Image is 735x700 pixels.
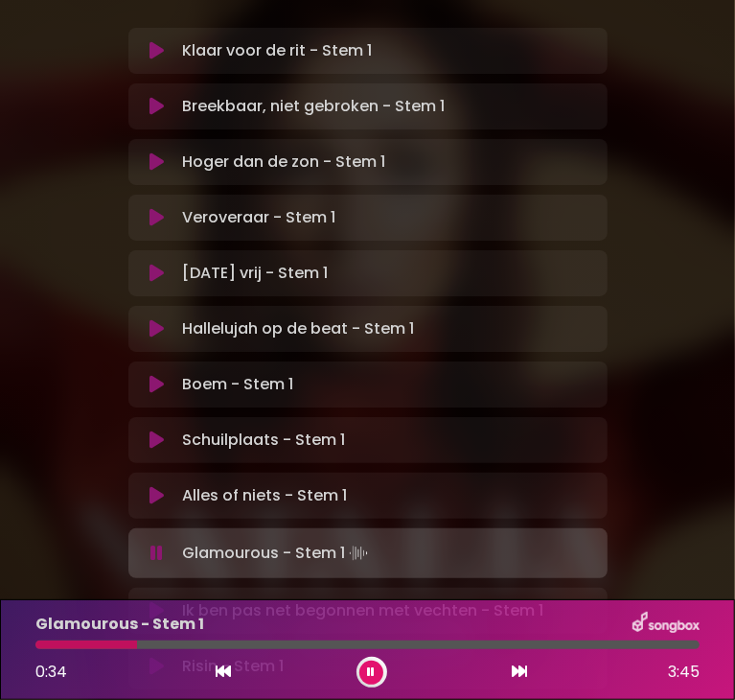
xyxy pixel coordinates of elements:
font: 3:45 [668,661,700,683]
font: Boem - Stem 1 [182,373,293,395]
img: songbox-logo-white.png [632,612,700,637]
font: Klaar voor de rit - Stem 1 [182,39,372,61]
font: Glamourous - Stem 1 [182,542,345,564]
font: Glamourous - Stem 1 [35,613,204,635]
font: Breekbaar, niet gebroken - Stem 1 [182,95,445,117]
font: [DATE] vrij - Stem 1 [182,262,328,284]
img: waveform4.gif [345,540,372,567]
font: Hallelujah op de beat - Stem 1 [182,317,414,339]
span: 0:34 [35,661,67,683]
font: Veroveraar - Stem 1 [182,206,335,228]
font: Schuilplaats - Stem 1 [182,429,345,451]
font: Alles of niets - Stem 1 [182,484,347,506]
font: Hoger dan de zon - Stem 1 [182,151,385,173]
